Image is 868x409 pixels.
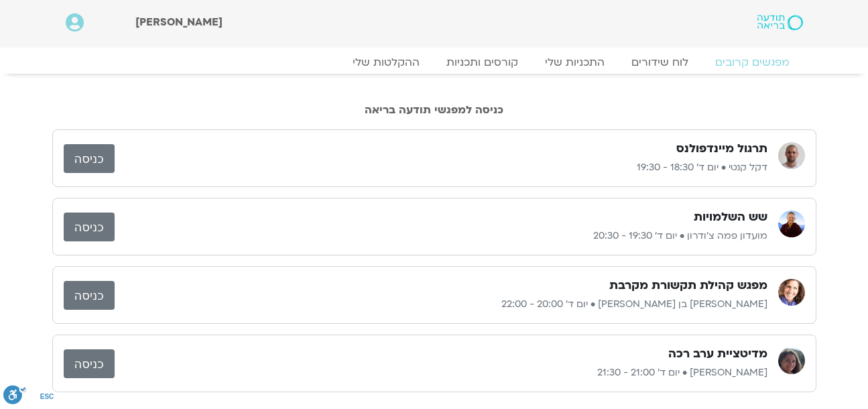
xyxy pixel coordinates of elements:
[694,209,767,225] h3: שש השלמויות
[64,281,115,310] a: כניסה
[702,56,803,69] a: מפגשים קרובים
[433,56,532,69] a: קורסים ותכניות
[778,142,805,169] img: דקל קנטי
[668,346,767,362] h3: מדיטציית ערב רכה
[52,104,816,116] h2: כניסה למפגשי תודעה בריאה
[135,15,223,30] span: [PERSON_NAME]
[778,211,805,237] img: מועדון פמה צ'ודרון
[676,141,767,157] h3: תרגול מיינדפולנס
[115,296,767,312] p: [PERSON_NAME] בן [PERSON_NAME] • יום ד׳ 20:00 - 22:00
[339,56,433,69] a: ההקלטות שלי
[618,56,702,69] a: לוח שידורים
[115,365,767,381] p: [PERSON_NAME] • יום ד׳ 21:00 - 21:30
[778,279,805,306] img: שאנייה כהן בן חיים
[115,160,767,176] p: דקל קנטי • יום ד׳ 18:30 - 19:30
[64,144,115,173] a: כניסה
[64,349,115,378] a: כניסה
[64,213,115,241] a: כניסה
[115,228,767,244] p: מועדון פמה צ'ודרון • יום ד׳ 19:30 - 20:30
[778,347,805,374] img: קרן גל
[66,56,803,69] nav: Menu
[609,278,767,294] h3: מפגש קהילת תקשורת מקרבת
[532,56,618,69] a: התכניות שלי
